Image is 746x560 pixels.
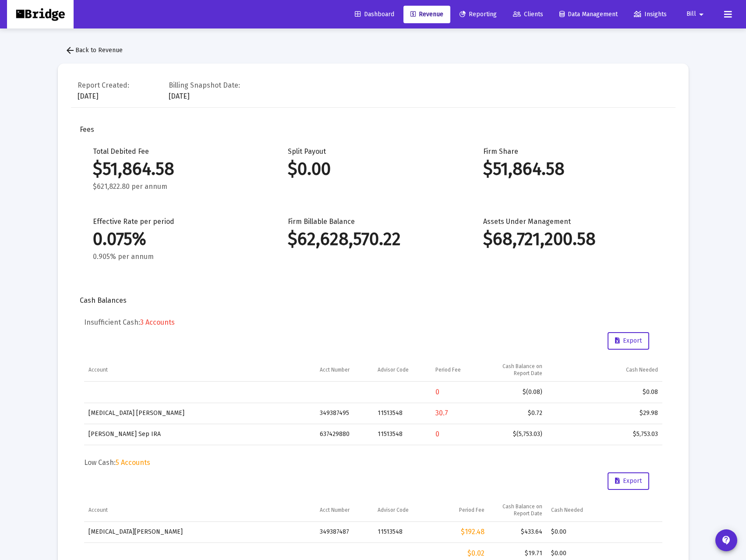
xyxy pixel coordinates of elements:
[93,252,262,261] div: 0.905% per annum
[493,430,542,439] div: $(5,753.03)
[551,430,658,439] div: $5,753.03
[373,424,431,445] td: 11513548
[288,217,457,261] div: Firm Billable Balance
[431,358,489,382] td: Column Period Fee
[696,6,707,23] mat-icon: arrow_drop_down
[88,507,108,514] div: Account
[355,11,394,18] span: Dashboard
[288,235,457,244] div: $62,628,570.22
[435,549,484,558] div: $0.02
[608,332,649,350] button: Export
[493,363,542,377] div: Cash Balance on Report Date
[483,235,652,244] div: $68,721,200.58
[93,182,262,191] div: $621,822.80 per annum
[288,165,457,174] div: $0.00
[551,409,658,418] div: $29.98
[721,535,732,546] mat-icon: contact_support
[493,409,542,418] div: $0.72
[169,79,240,101] div: [DATE]
[315,424,373,445] td: 637429880
[315,499,373,522] td: Column Acct Number
[84,403,315,424] td: [MEDICAL_DATA] [PERSON_NAME]
[78,79,129,101] div: [DATE]
[435,430,484,439] div: 0
[315,522,373,543] td: 349387487
[493,388,542,397] div: $(0.08)
[320,366,350,373] div: Acct Number
[547,358,662,382] td: Column Cash Needed
[315,403,373,424] td: 349387495
[93,147,262,191] div: Total Debited Fee
[84,424,315,445] td: [PERSON_NAME] Sep IRA
[626,366,658,373] div: Cash Needed
[453,6,504,23] a: Reporting
[84,458,662,467] h5: Low Cash:
[552,6,625,23] a: Data Management
[459,507,484,514] div: Period Fee
[615,337,642,344] span: Export
[93,217,262,261] div: Effective Rate per period
[84,358,315,382] td: Column Account
[551,549,658,558] div: $0.00
[506,6,550,23] a: Clients
[547,499,662,522] td: Column Cash Needed
[551,507,583,514] div: Cash Needed
[431,499,489,522] td: Column Period Fee
[78,81,129,90] div: Report Created:
[634,11,667,18] span: Insights
[93,165,262,174] div: $51,864.58
[84,358,662,445] div: Data grid
[493,549,542,558] div: $19.71
[315,358,373,382] td: Column Acct Number
[483,217,652,261] div: Assets Under Management
[88,366,108,373] div: Account
[559,11,618,18] span: Data Management
[288,147,457,191] div: Split Payout
[93,235,262,244] div: 0.075%
[373,499,431,522] td: Column Advisor Code
[116,458,150,467] span: 5 Accounts
[84,318,662,327] h5: Insufficient Cash:
[65,46,123,54] span: Back to Revenue
[551,528,658,536] div: $0.00
[84,522,315,543] td: [MEDICAL_DATA][PERSON_NAME]
[410,11,443,18] span: Revenue
[483,147,652,191] div: Firm Share
[435,366,461,373] div: Period Fee
[686,11,696,18] span: Bill
[627,6,674,23] a: Insights
[65,45,75,56] mat-icon: arrow_back
[493,503,542,517] div: Cash Balance on Report Date
[483,165,652,174] div: $51,864.58
[513,11,543,18] span: Clients
[348,6,401,23] a: Dashboard
[435,528,484,536] div: $192.48
[320,507,350,514] div: Acct Number
[378,507,409,514] div: Advisor Code
[80,125,667,134] div: Fees
[58,42,130,59] button: Back to Revenue
[615,477,642,485] span: Export
[460,11,497,18] span: Reporting
[373,522,431,543] td: 11513548
[373,358,431,382] td: Column Advisor Code
[403,6,450,23] a: Revenue
[676,5,717,23] button: Bill
[489,499,547,522] td: Column Cash Balance on Report Date
[551,388,658,397] div: $0.08
[493,528,542,536] div: $433.64
[169,81,240,90] div: Billing Snapshot Date:
[435,388,484,397] div: 0
[435,409,484,418] div: 30.7
[489,358,547,382] td: Column Cash Balance on Report Date
[373,403,431,424] td: 11513548
[84,499,315,522] td: Column Account
[140,318,175,326] span: 3 Accounts
[378,366,409,373] div: Advisor Code
[80,296,667,305] div: Cash Balances
[14,6,67,23] img: Dashboard
[608,472,649,490] button: Export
